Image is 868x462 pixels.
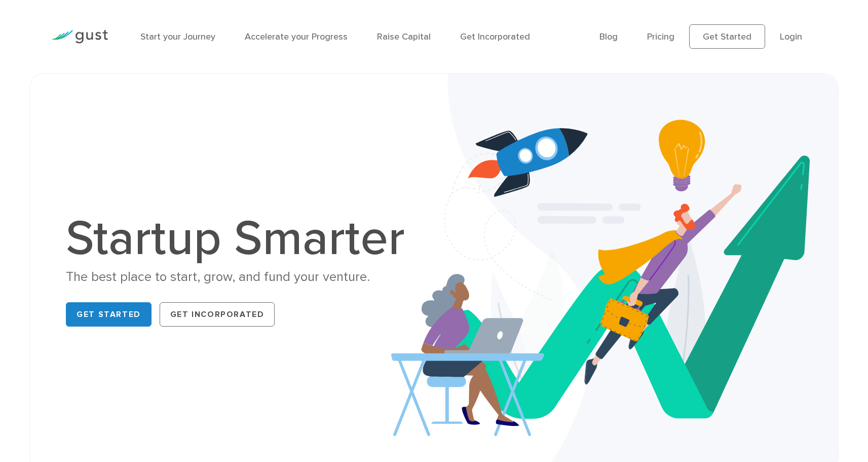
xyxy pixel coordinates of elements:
a: Get Started [66,302,152,327]
div: The best place to start, grow, and fund your venture. [66,268,416,286]
a: Pricing [647,31,674,42]
a: Get Incorporated [460,31,530,42]
a: Blog [599,31,618,42]
h1: Startup Smarter [66,215,416,263]
a: Get Incorporated [160,302,275,327]
a: Start your Journey [140,31,215,42]
a: Accelerate your Progress [245,31,348,42]
a: Login [780,31,802,42]
a: Raise Capital [377,31,431,42]
img: Gust Logo [51,30,108,44]
a: Get Started [689,24,765,49]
